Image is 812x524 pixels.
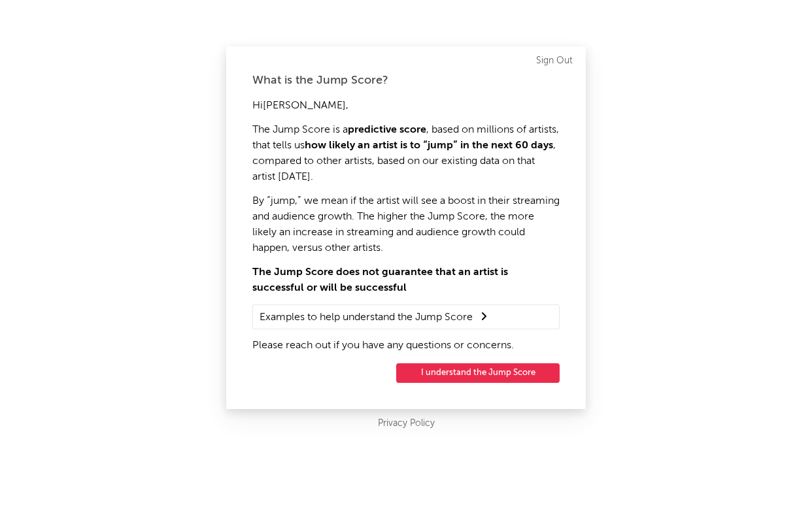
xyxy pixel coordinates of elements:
strong: The Jump Score does not guarantee that an artist is successful or will be successful [252,267,508,293]
a: Privacy Policy [378,416,435,432]
strong: predictive score [348,125,426,135]
summary: Examples to help understand the Jump Score [260,308,552,325]
a: Sign Out [536,53,573,69]
p: The Jump Score is a , based on millions of artists, that tells us , compared to other artists, ba... [252,122,560,185]
strong: how likely an artist is to “jump” in the next 60 days [305,140,553,151]
div: What is the Jump Score? [252,73,560,88]
p: Hi [PERSON_NAME] , [252,98,560,114]
p: By “jump,” we mean if the artist will see a boost in their streaming and audience growth. The hig... [252,193,560,256]
p: Please reach out if you have any questions or concerns. [252,338,560,353]
button: I understand the Jump Score [396,363,560,383]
